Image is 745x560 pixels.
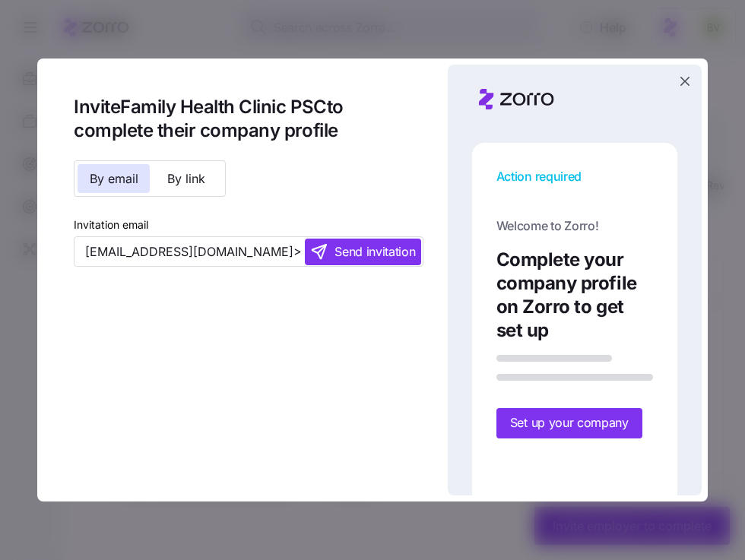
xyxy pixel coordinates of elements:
button: Send invitation [305,239,421,265]
input: Add invitation email [74,236,423,267]
span: By link [167,172,205,185]
h1: Invite Family Health Clinic PSC to complete their company profile [74,95,423,142]
span: By email [90,172,138,185]
h1: Complete your company profile on Zorro to get set up [496,248,653,343]
span: Welcome to Zorro! [496,217,653,236]
span: Action required [496,167,653,186]
label: Invitation email [74,217,148,233]
span: Send invitation [334,242,415,261]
